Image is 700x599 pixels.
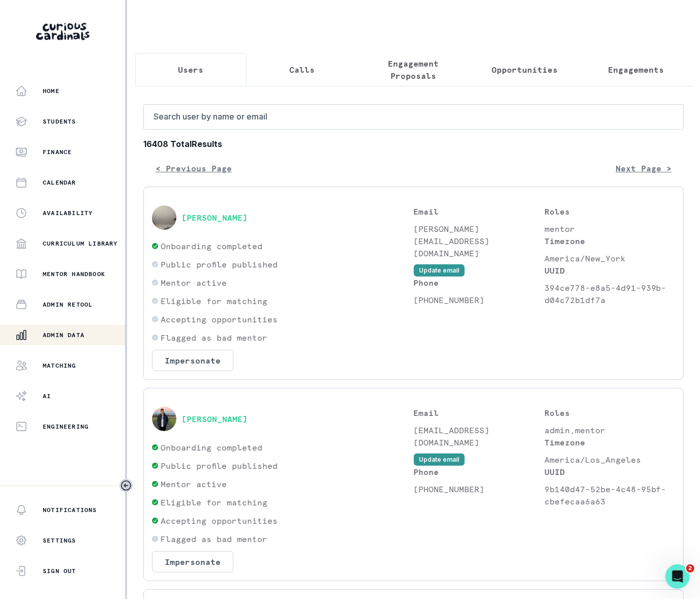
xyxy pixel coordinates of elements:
[544,483,675,507] p: 9b140d47-52be-4c48-95bf-cbefecaa6a63
[544,235,675,247] p: Timezone
[161,332,267,344] p: Flagged as bad mentor
[43,536,76,545] p: Settings
[152,350,233,371] button: Impersonate
[290,64,315,76] p: Calls
[43,331,84,339] p: Admin Data
[161,295,267,307] p: Eligible for matching
[161,496,267,508] p: Eligible for matching
[414,424,544,448] p: [EMAIL_ADDRESS][DOMAIN_NAME]
[161,240,262,252] p: Onboarding completed
[143,138,684,150] b: 16408 Total Results
[544,252,675,264] p: America/New_York
[152,551,233,573] button: Impersonate
[367,57,461,82] p: Engagement Proposals
[544,407,675,419] p: Roles
[414,264,465,277] button: Update email
[161,515,278,527] p: Accepting opportunities
[544,424,675,436] p: admin,mentor
[43,423,88,431] p: Engineering
[36,23,89,40] img: Curious Cardinals Logo
[119,479,133,492] button: Toggle sidebar
[43,87,59,95] p: Home
[161,441,262,454] p: Onboarding completed
[414,294,544,306] p: [PHONE_NUMBER]
[43,392,51,400] p: AI
[161,313,278,325] p: Accepting opportunities
[492,64,558,76] p: Opportunities
[43,209,93,217] p: Availability
[43,362,76,370] p: Matching
[181,414,248,424] button: [PERSON_NAME]
[414,205,544,218] p: Email
[161,478,227,490] p: Mentor active
[544,205,675,218] p: Roles
[414,407,544,419] p: Email
[608,64,664,76] p: Engagements
[544,264,675,277] p: UUID
[43,148,72,156] p: Finance
[43,270,105,278] p: Mentor Handbook
[665,564,690,589] iframe: Intercom live chat
[544,282,675,306] p: 394ce778-e8a5-4d91-939b-d04c72b1df7a
[43,567,76,575] p: Sign Out
[43,178,76,187] p: Calendar
[43,301,93,309] p: Admin Retool
[544,223,675,235] p: mentor
[544,466,675,478] p: UUID
[686,564,694,573] span: 2
[544,454,675,466] p: America/Los_Angeles
[143,158,244,178] button: < Previous Page
[43,117,76,126] p: Students
[603,158,684,178] button: Next Page >
[161,258,278,271] p: Public profile published
[161,460,278,472] p: Public profile published
[414,223,544,259] p: [PERSON_NAME][EMAIL_ADDRESS][DOMAIN_NAME]
[544,436,675,448] p: Timezone
[414,277,544,289] p: Phone
[161,533,267,545] p: Flagged as bad mentor
[43,239,118,248] p: Curriculum Library
[43,506,97,514] p: Notifications
[161,277,227,289] p: Mentor active
[414,483,544,495] p: [PHONE_NUMBER]
[414,454,465,466] button: Update email
[181,213,248,223] button: [PERSON_NAME]
[178,64,204,76] p: Users
[414,466,544,478] p: Phone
